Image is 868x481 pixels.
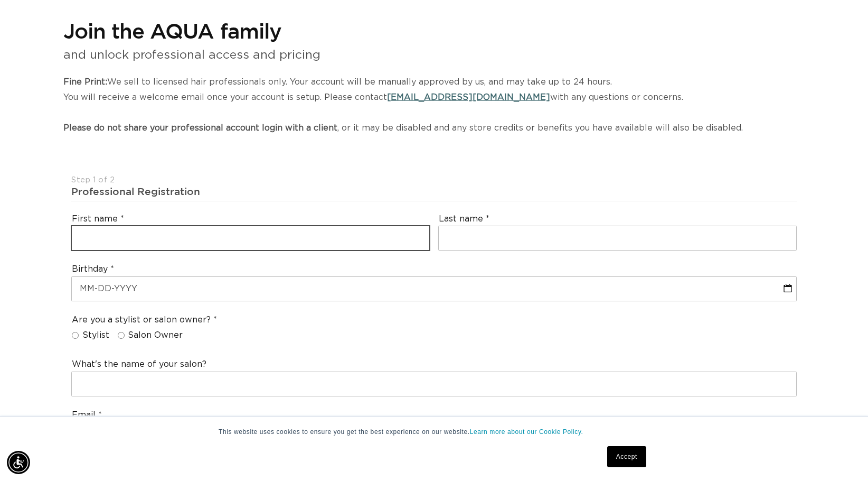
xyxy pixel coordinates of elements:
[387,93,550,101] a: [EMAIL_ADDRESS][DOMAIN_NAME]
[63,44,805,66] p: and unlock professional access and pricing
[470,428,583,436] a: Learn more about our Cookie Policy.
[439,214,489,225] label: Last name
[72,410,102,421] label: Email
[728,367,868,481] iframe: Chat Widget
[63,17,805,44] h1: Join the AQUA family
[72,359,206,370] label: What's the name of your salon?
[7,451,30,474] div: Accessibility Menu
[71,175,797,186] div: Step 1 of 2
[63,78,107,86] strong: Fine Print:
[63,75,805,135] p: We sell to licensed hair professionals only. Your account will be manually approved by us, and ma...
[63,124,337,132] strong: Please do not share your professional account login with a client
[128,330,183,341] span: Salon Owner
[72,314,217,326] legend: Are you a stylist or salon owner?
[607,446,646,467] a: Accept
[72,277,796,301] input: MM-DD-YYYY
[71,185,797,198] div: Professional Registration
[72,214,124,225] label: First name
[82,330,109,341] span: Stylist
[219,427,649,437] p: This website uses cookies to ensure you get the best experience on our website.
[72,264,114,275] label: Birthday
